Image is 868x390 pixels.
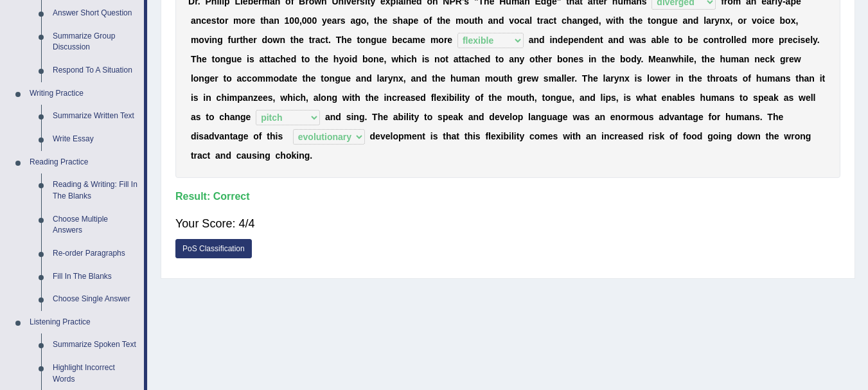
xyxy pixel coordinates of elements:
[693,15,699,26] b: d
[539,35,545,45] b: d
[47,128,144,151] a: Write Essay
[662,15,668,26] b: g
[309,35,312,45] b: t
[738,15,743,26] b: o
[251,15,256,26] b: e
[780,15,786,26] b: b
[445,15,450,26] b: e
[456,15,463,26] b: m
[554,15,557,26] b: t
[444,35,447,45] b: r
[572,15,577,26] b: a
[322,15,327,26] b: y
[228,35,231,45] b: f
[656,35,662,45] b: b
[734,35,736,45] b: l
[429,15,432,26] b: f
[662,35,664,45] b: l
[714,15,720,26] b: y
[493,15,499,26] b: n
[233,15,241,26] b: m
[437,15,440,26] b: t
[191,35,199,45] b: m
[212,35,218,45] b: n
[231,35,236,45] b: u
[714,35,720,45] b: n
[261,35,267,45] b: d
[641,35,646,45] b: s
[366,15,369,26] b: ,
[703,35,708,45] b: c
[24,311,144,334] a: Listening Practice
[477,15,483,26] b: h
[307,15,312,26] b: 0
[191,15,196,26] b: a
[583,15,589,26] b: g
[219,15,225,26] b: o
[687,15,693,26] b: n
[206,15,211,26] b: e
[47,59,144,82] a: Respond To A Situation
[706,15,711,26] b: a
[549,35,552,45] b: i
[752,15,757,26] b: v
[47,265,144,288] a: Fill In The Blanks
[593,15,599,26] b: d
[337,15,340,26] b: r
[785,15,791,26] b: o
[398,15,403,26] b: h
[328,35,331,45] b: .
[279,35,285,45] b: n
[741,35,747,45] b: d
[667,15,673,26] b: u
[529,35,534,45] b: a
[312,15,317,26] b: 0
[563,35,568,45] b: e
[588,15,593,26] b: e
[243,35,249,45] b: h
[590,35,595,45] b: e
[350,15,355,26] b: a
[558,35,563,45] b: d
[795,15,798,26] b: ,
[420,35,425,45] b: e
[374,15,377,26] b: t
[382,15,387,26] b: e
[430,35,438,45] b: m
[708,35,714,45] b: o
[720,15,725,26] b: n
[619,35,624,45] b: d
[731,35,734,45] b: l
[520,15,525,26] b: c
[463,15,469,26] b: o
[273,35,280,45] b: w
[24,151,144,174] a: Reading Practice
[636,35,641,45] b: a
[524,15,529,26] b: a
[711,15,714,26] b: r
[632,15,638,26] b: h
[397,35,402,45] b: e
[440,15,446,26] b: h
[327,15,332,26] b: e
[403,15,408,26] b: a
[376,35,382,45] b: u
[608,35,614,45] b: a
[499,15,504,26] b: d
[574,35,579,45] b: e
[656,15,662,26] b: n
[562,15,567,26] b: c
[201,15,206,26] b: c
[407,35,412,45] b: a
[687,35,693,45] b: b
[693,35,698,45] b: e
[651,15,657,26] b: o
[196,15,202,26] b: n
[616,15,619,26] b: t
[47,333,144,357] a: Summarize Spoken Text
[613,35,619,45] b: n
[361,15,367,26] b: o
[765,15,770,26] b: c
[648,15,651,26] b: t
[366,35,371,45] b: n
